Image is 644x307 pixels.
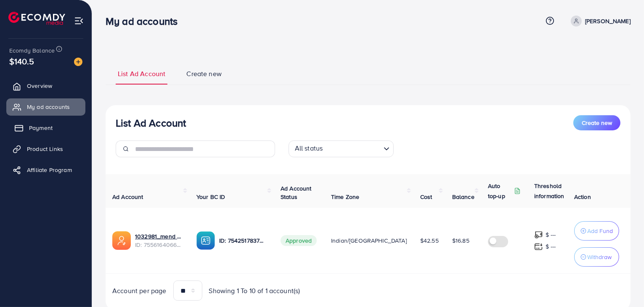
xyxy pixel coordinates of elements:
[587,226,613,236] p: Add Fund
[574,247,619,267] button: Withdraw
[6,140,85,157] a: Product Links
[219,236,267,246] p: ID: 7542517837039058961
[196,231,215,250] img: ic-ba-acc.ded83a64.svg
[608,269,638,301] iframe: Chat
[452,236,469,245] span: $16.85
[112,193,143,201] span: Ad Account
[135,232,183,249] div: <span class='underline'>1032981_mend skincare_1759306570429</span></br>7556164066071412753
[574,221,619,241] button: Add Fund
[196,193,225,201] span: Your BC ID
[582,119,612,127] span: Create new
[325,142,380,155] input: Search for option
[567,16,631,26] a: [PERSON_NAME]
[289,140,394,157] div: Search for option
[6,98,85,115] a: My ad accounts
[534,230,543,239] img: top-up amount
[112,231,131,250] img: ic-ads-acc.e4c84228.svg
[420,236,439,245] span: $42.55
[534,242,543,251] img: top-up amount
[488,181,512,201] p: Auto top-up
[573,115,620,130] button: Create new
[6,77,85,94] a: Overview
[587,252,612,262] p: Withdraw
[420,193,432,201] span: Cost
[74,16,84,26] img: menu
[74,58,82,66] img: image
[331,193,359,201] span: Time Zone
[186,69,222,79] span: Create new
[281,184,312,201] span: Ad Account Status
[112,286,167,296] span: Account per page
[27,166,72,174] span: Affiliate Program
[135,241,183,249] span: ID: 7556164066071412753
[452,193,474,201] span: Balance
[209,286,300,296] span: Showing 1 To 10 of 1 account(s)
[546,241,556,251] p: $ ---
[106,15,184,27] h3: My ad accounts
[27,82,52,90] span: Overview
[6,119,85,136] a: Payment
[6,161,85,178] a: Affiliate Program
[534,181,575,201] p: Threshold information
[574,193,591,201] span: Action
[135,232,183,241] a: 1032981_mend skincare_1759306570429
[585,16,631,26] p: [PERSON_NAME]
[27,103,70,111] span: My ad accounts
[8,12,65,25] img: logo
[27,145,63,153] span: Product Links
[281,235,317,246] span: Approved
[293,142,325,155] span: All status
[9,55,34,67] span: $140.5
[116,117,186,129] h3: List Ad Account
[118,69,165,79] span: List Ad Account
[331,236,407,245] span: Indian/[GEOGRAPHIC_DATA]
[29,124,53,132] span: Payment
[546,230,556,240] p: $ ---
[9,46,55,55] span: Ecomdy Balance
